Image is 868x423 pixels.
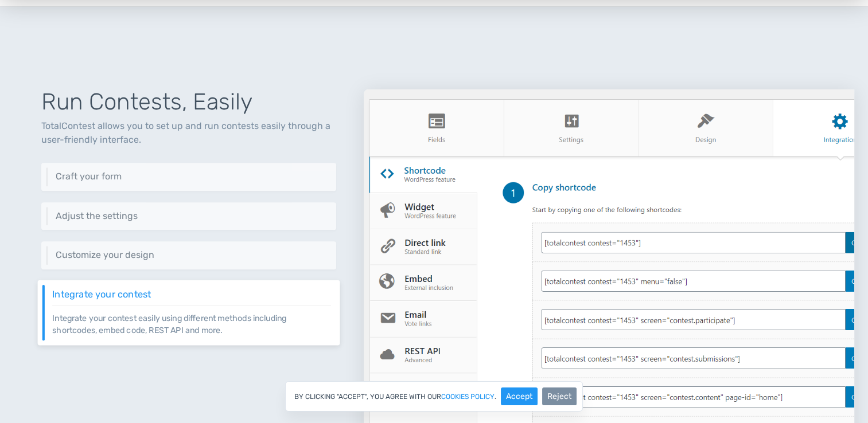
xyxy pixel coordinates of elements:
[41,119,336,147] p: TotalContest allows you to set up and run contests easily through a user-friendly interface.
[56,171,328,182] h6: Craft your form
[56,260,328,261] p: Keep your website's design consistent by customizing the design to match your branding guidelines.
[441,393,495,400] a: cookies policy
[41,89,336,115] h1: Run Contests, Easily
[52,305,331,336] p: Integrate your contest easily using different methods including shortcodes, embed code, REST API ...
[56,221,328,221] p: Adjust your contest's behavior through a rich set of settings and options.
[285,381,583,412] div: By clicking "Accept", you agree with our .
[501,387,538,405] button: Accept
[56,182,328,182] p: Craft your own submission form using 10+ different types of fields.
[56,250,328,260] h6: Customize your design
[542,387,577,405] button: Reject
[56,211,328,221] h6: Adjust the settings
[52,289,331,299] h6: Integrate your contest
